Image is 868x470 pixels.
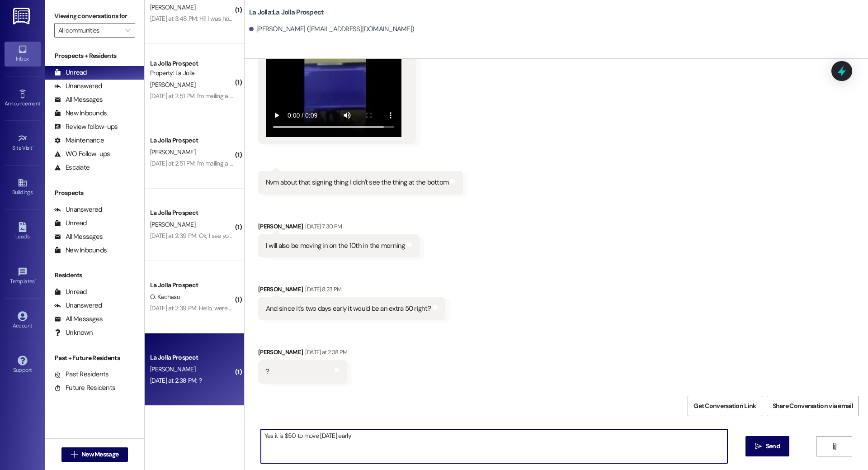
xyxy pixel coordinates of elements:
div: [DATE] 7:30 PM [303,222,342,231]
div: New Inbounds [54,109,107,118]
div: All Messages [54,232,103,242]
div: Future Residents [54,383,115,393]
div: Prospects [45,188,144,198]
div: Property: La Jolla [150,68,234,78]
div: Unread [54,287,87,297]
div: La Jolla Prospect [150,280,234,290]
a: Account [5,309,41,333]
div: And since it's two days early it would be an extra 50 right? [266,304,431,313]
i:  [831,443,838,450]
textarea: Yes it is $50 to move [DATE] early [261,429,727,463]
div: Unknown [54,328,93,337]
span: O. Kachaso [150,293,180,301]
div: [DATE] at 2:39 PM: Hello, were you able to get them to sign [150,304,302,312]
div: [PERSON_NAME] [258,222,420,234]
div: La Jolla Prospect [150,208,234,218]
div: Unread [54,218,87,228]
button: Send [745,436,789,456]
div: [DATE] at 2:39 PM: Ok, I see you guys recommend listing it on the byu bulletin board. Should I ma... [150,232,459,240]
div: La Jolla Prospect [150,353,234,362]
div: All Messages [54,95,103,104]
button: Get Conversation Link [688,396,762,416]
div: [PERSON_NAME] ([EMAIL_ADDRESS][DOMAIN_NAME]) [249,24,414,34]
div: [DATE] 8:23 PM [303,285,341,294]
input: All communities [58,23,121,38]
div: WO Follow-ups [54,149,110,159]
div: Residents [45,271,144,280]
div: La Jolla Prospect [150,59,234,68]
div: Escalate [54,163,90,172]
div: Unanswered [54,81,102,91]
span: Get Conversation Link [693,401,756,411]
a: Templates • [5,264,41,289]
div: [PERSON_NAME] [258,347,348,360]
div: Unread [54,68,87,77]
div: ? [266,367,269,376]
div: Unanswered [54,301,102,310]
div: New Inbounds [54,246,107,255]
i:  [755,443,762,450]
div: Past Residents [54,370,109,379]
a: Site Visit • [5,131,41,155]
div: Nvm about that signing thing I didn't see the thing at the bottom [266,178,448,187]
span: [PERSON_NAME] [150,220,195,228]
span: Send [766,442,780,451]
div: All Messages [54,314,103,324]
div: La Jolla Prospect [150,136,234,145]
span: New Message [81,450,118,459]
button: New Message [61,447,128,462]
div: [DATE] at 2:38 PM: ? [150,376,202,385]
div: Prospects + Residents [45,51,144,61]
div: [PERSON_NAME] [258,285,445,297]
span: [PERSON_NAME] [150,365,195,373]
span: • [33,143,34,150]
a: Inbox [5,42,41,66]
div: [DATE] at 3:48 PM: Hi! I was hoping to pay rent in full but I'm not seeing it in full on my accou... [150,14,452,23]
a: Buildings [5,175,41,199]
div: I will also be moving in on the 10th in the morning [266,241,405,251]
span: Share Conversation via email [773,401,853,411]
span: [PERSON_NAME] [150,81,195,89]
i:  [71,451,78,458]
div: Review follow-ups [54,122,118,132]
div: [DATE] at 2:51 PM: I'm mailing a check but it might not be there before the 5. Is that ok? [150,159,374,167]
div: [DATE] at 2:38 PM [303,347,347,357]
div: Maintenance [54,136,104,145]
img: ResiDesk Logo [13,8,32,24]
span: • [35,277,36,283]
i:  [125,27,130,34]
div: Past + Future Residents [45,353,144,363]
b: La Jolla: La Jolla Prospect [249,8,324,17]
a: Leads [5,219,41,244]
label: Viewing conversations for [54,9,135,23]
span: [PERSON_NAME] [150,148,195,156]
div: Unanswered [54,205,102,214]
button: Share Conversation via email [767,396,859,416]
div: [DATE] at 2:51 PM: I'm mailing a check but it might not be there before the 5. Is that ok? [150,92,374,100]
span: • [40,99,42,105]
span: [PERSON_NAME] [150,3,195,11]
a: Support [5,353,41,377]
